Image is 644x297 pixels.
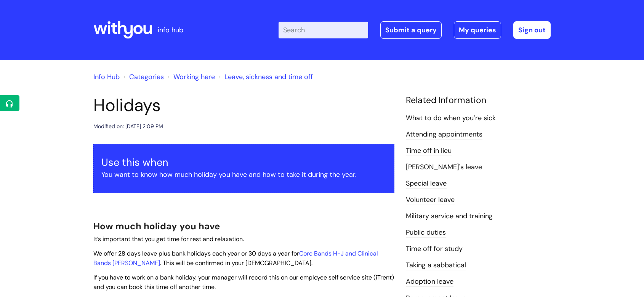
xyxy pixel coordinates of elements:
a: Attending appointments [406,130,482,140]
a: What to do when you’re sick [406,113,496,123]
li: Leave, sickness and time off [217,71,313,83]
h1: Holidays [93,95,394,116]
a: Public duties [406,228,446,238]
span: We offer 28 days leave plus bank holidays each year or 30 days a year for . This will be confirme... [93,249,378,267]
span: How much holiday you have [93,220,220,232]
span: It’s important that you get time for rest and relaxation. [93,235,244,243]
a: Info Hub [93,72,120,81]
a: Taking a sabbatical [406,260,466,270]
a: Time off in lieu [406,146,452,156]
li: Solution home [122,71,164,83]
span: If you have to work on a bank holiday, your manager will record this on our employee self service... [93,273,394,291]
h3: Use this when [101,156,386,168]
input: Search [279,22,368,38]
a: Working here [173,72,215,81]
a: Adoption leave [406,277,453,287]
li: Working here [166,71,215,83]
div: Modified on: [DATE] 2:09 PM [93,122,163,131]
p: info hub [158,24,183,36]
p: You want to know how much holiday you have and how to take it during the year. [101,168,386,181]
a: Core Bands H-J and Clinical Bands [PERSON_NAME] [93,249,378,267]
a: My queries [454,21,501,39]
a: Submit a query [380,21,442,39]
a: Categories [129,72,164,81]
a: Military service and training [406,211,493,221]
a: [PERSON_NAME]'s leave [406,162,482,172]
a: Special leave [406,179,447,189]
a: Time off for study [406,244,463,254]
a: Sign out [513,21,551,39]
div: | - [279,21,551,39]
a: Leave, sickness and time off [224,72,313,81]
a: Volunteer leave [406,195,455,205]
h4: Related Information [406,95,551,106]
